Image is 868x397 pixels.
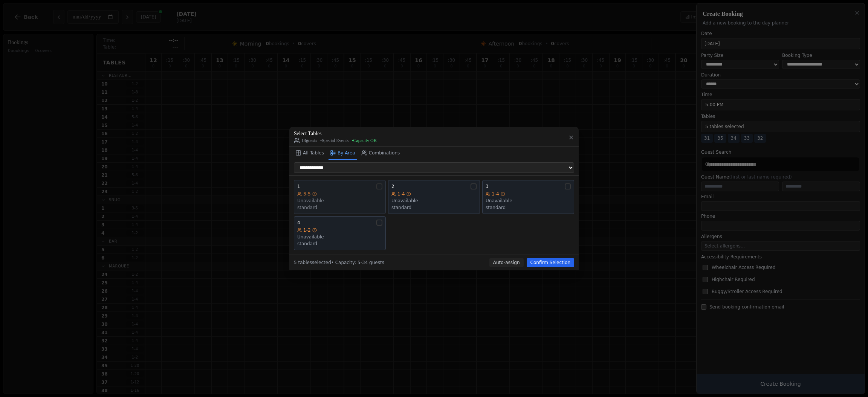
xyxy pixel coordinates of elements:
span: 4 [297,220,300,226]
div: Unavailable [297,198,382,204]
span: 3 [486,183,489,189]
div: standard [297,205,382,211]
button: 21-4Unavailablestandard [388,180,480,214]
button: Confirm Selection [527,258,574,267]
div: standard [486,205,571,211]
button: Combinations [360,147,402,160]
span: 2 [391,183,394,189]
button: By Area [329,147,357,160]
span: 1-4 [397,191,405,197]
div: standard [297,241,382,247]
div: Unavailable [297,234,382,240]
h3: Select Tables [294,130,377,137]
span: 1-2 [303,227,311,233]
button: 31-4Unavailablestandard [482,180,574,214]
button: All Tables [294,147,325,160]
span: 13 guests [294,137,317,144]
span: 5 tables selected • Capacity: 5-34 guests [294,260,384,265]
span: • Special Events [320,137,348,144]
button: 13-5Unavailablestandard [294,180,386,214]
div: standard [391,205,477,211]
span: 3-5 [303,191,311,197]
span: 1-4 [492,191,499,197]
div: Unavailable [486,198,571,204]
span: • Capacity OK [351,137,377,144]
button: 41-2Unavailablestandard [294,216,386,250]
span: 1 [297,183,300,189]
button: Auto-assign [489,258,524,267]
div: Unavailable [391,198,477,204]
